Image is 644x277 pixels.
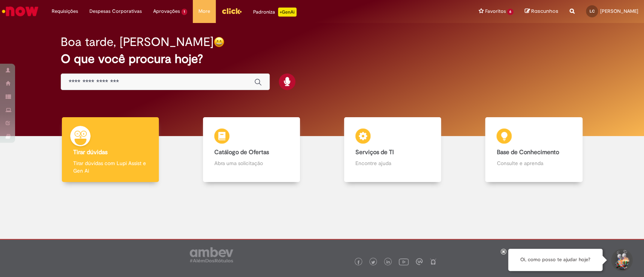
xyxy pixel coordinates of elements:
[531,8,558,15] span: Rascunhos
[496,148,559,156] b: Base de Conhecimento
[153,8,180,15] span: Aprovações
[214,37,224,47] img: happy-face.png
[61,52,583,66] h2: O que você procura hoje?
[463,117,604,182] a: Base de Conhecimento Consulte e aprenda
[73,159,148,174] p: Tirar dúvidas com Lupi Assist e Gen Ai
[610,249,633,271] button: Iniciar Conversa de Suporte
[416,258,423,265] img: logo_footer_workplace.png
[198,8,210,15] span: More
[357,260,360,264] img: logo_footer_facebook.png
[600,8,638,14] span: [PERSON_NAME]
[430,258,437,265] img: logo_footer_naosei.png
[89,8,142,15] span: Despesas Corporativas
[253,8,297,17] div: Padroniza
[485,8,506,15] span: Favoritos
[386,260,390,265] img: logo_footer_linkedin.png
[214,159,289,167] p: Abra uma solicitação
[190,247,233,262] img: logo_footer_ambev_rotulo_gray.png
[371,260,375,264] img: logo_footer_twitter.png
[52,8,78,15] span: Requisições
[61,35,214,49] h2: Boa tarde, [PERSON_NAME]
[40,117,181,182] a: Tirar dúvidas Tirar dúvidas com Lupi Assist e Gen Ai
[355,148,394,156] b: Serviços de TI
[496,159,571,167] p: Consulte e aprenda
[73,148,108,156] b: Tirar dúvidas
[1,4,40,19] img: ServiceNow
[221,5,242,17] img: click_logo_yellow_360x200.png
[399,257,409,266] img: logo_footer_youtube.png
[214,148,269,156] b: Catálogo de Ofertas
[181,9,187,15] span: 1
[355,159,430,167] p: Encontre ajuda
[508,249,603,271] div: Oi, como posso te ajudar hoje?
[181,117,322,182] a: Catálogo de Ofertas Abra uma solicitação
[322,117,463,182] a: Serviços de TI Encontre ajuda
[525,8,558,15] a: Rascunhos
[507,9,513,15] span: 6
[278,8,297,17] p: +GenAi
[590,9,595,14] span: LC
